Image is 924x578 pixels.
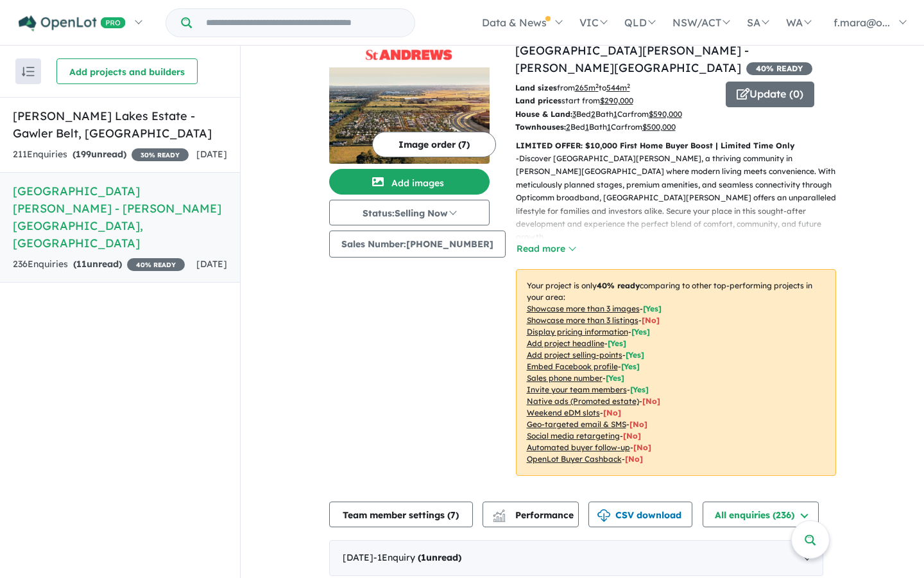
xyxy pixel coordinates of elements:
span: 40 % READY [746,62,812,75]
span: [ Yes ] [621,362,640,371]
span: [No] [642,396,660,406]
span: 7 [450,509,456,521]
span: 11 [76,258,87,270]
span: [ Yes ] [608,338,626,348]
u: 1 [613,109,617,119]
strong: ( unread) [73,148,126,160]
u: Weekend eDM slots [527,408,600,417]
img: Openlot PRO Logo White [19,15,126,31]
u: Add project selling-points [527,350,622,360]
u: Add project headline [527,338,604,348]
span: - 1 Enquir y [373,552,461,563]
button: CSV download [588,502,692,527]
u: Native ads (Promoted estate) [527,396,639,406]
u: Showcase more than 3 listings [527,315,638,325]
b: Land prices [515,96,561,105]
button: Team member settings (7) [329,502,473,527]
span: [ Yes ] [630,385,649,394]
img: St Andrews Estate - Andrews Farm Logo [334,47,484,62]
u: Automated buyer follow-up [527,442,630,452]
u: OpenLot Buyer Cashback [527,454,622,464]
u: 3 [572,109,576,119]
button: Add images [329,169,490,195]
u: $ 290,000 [600,96,633,105]
span: [No] [603,408,621,417]
button: Update (0) [726,82,814,107]
u: $ 590,000 [649,109,682,119]
span: [No] [625,454,643,464]
u: 2 [566,122,570,132]
p: LIMITED OFFER: $10,000 First Home Buyer Boost | Limited Time Only [516,139,836,152]
img: St Andrews Estate - Andrews Farm [329,67,490,164]
u: Social media retargeting [527,431,620,441]
u: Display pricing information [527,327,628,337]
p: from [515,82,716,94]
span: [No] [629,419,647,429]
b: Townhouses: [515,122,566,132]
button: Add projects and builders [56,58,198,84]
img: line-chart.svg [493,509,504,516]
b: Land sizes [515,83,557,92]
button: Status:Selling Now [329,200,490,225]
h5: [GEOGRAPHIC_DATA][PERSON_NAME] - [PERSON_NAME][GEOGRAPHIC_DATA] , [GEOGRAPHIC_DATA] [13,182,227,252]
button: Read more [516,241,576,256]
div: 211 Enquir ies [13,147,189,162]
strong: ( unread) [73,258,122,270]
u: Sales phone number [527,373,603,383]
u: 1 [607,122,611,132]
img: bar-chart.svg [493,514,506,522]
span: [ Yes ] [631,327,650,337]
span: [DATE] [196,148,227,160]
span: 199 [76,148,91,160]
button: All enquiries (236) [703,502,819,527]
p: start from [515,94,716,107]
p: - Discover [GEOGRAPHIC_DATA][PERSON_NAME], a thriving community in [PERSON_NAME][GEOGRAPHIC_DATA]... [516,152,846,244]
u: Embed Facebook profile [527,362,618,371]
button: Image order (7) [372,132,496,157]
span: [ No ] [642,315,660,325]
div: [DATE] [329,540,823,576]
b: 40 % ready [597,281,640,290]
span: 1 [421,552,426,563]
span: [ Yes ] [606,373,624,383]
u: Geo-targeted email & SMS [527,419,626,429]
u: 1 [585,122,589,132]
sup: 2 [595,82,599,89]
span: 40 % READY [127,258,185,271]
input: Try estate name, suburb, builder or developer [194,9,412,37]
u: 265 m [575,83,599,92]
h5: [PERSON_NAME] Lakes Estate - Gawler Belt , [GEOGRAPHIC_DATA] [13,107,227,142]
span: [No] [633,442,651,452]
span: [ Yes ] [626,350,644,360]
u: $ 500,000 [642,122,676,132]
b: House & Land: [515,109,572,119]
span: [No] [623,431,641,441]
button: Sales Number:[PHONE_NUMBER] [329,231,506,258]
u: 2 [591,109,595,119]
sup: 2 [627,82,630,89]
img: download icon [597,509,610,522]
u: Showcase more than 3 images [527,304,640,313]
img: sort.svg [22,67,35,76]
span: to [599,83,630,92]
a: St Andrews Estate - Andrews Farm LogoSt Andrews Estate - Andrews Farm [329,42,490,164]
p: Bed Bath Car from [515,121,716,134]
span: 30 % READY [132,148,189,161]
span: f.mara@o... [834,16,890,29]
p: Your project is only comparing to other top-performing projects in your area: - - - - - - - - - -... [516,269,836,476]
span: Performance [495,509,574,521]
div: 236 Enquir ies [13,257,185,272]
span: [DATE] [196,258,227,270]
span: [ Yes ] [643,304,662,313]
u: 544 m [606,83,630,92]
u: Invite your team members [527,385,627,394]
p: Bed Bath Car from [515,108,716,121]
strong: ( unread) [418,552,461,563]
button: Performance [483,502,579,527]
